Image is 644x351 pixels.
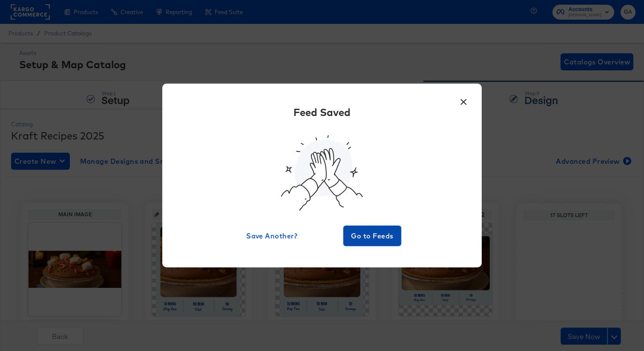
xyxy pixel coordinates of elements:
button: Save Another? [243,226,301,246]
span: Save Another? [246,230,297,242]
button: × [456,92,471,107]
span: Go to Feeds [347,230,398,242]
button: Go to Feeds [343,226,401,246]
div: Feed Saved [293,105,351,119]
